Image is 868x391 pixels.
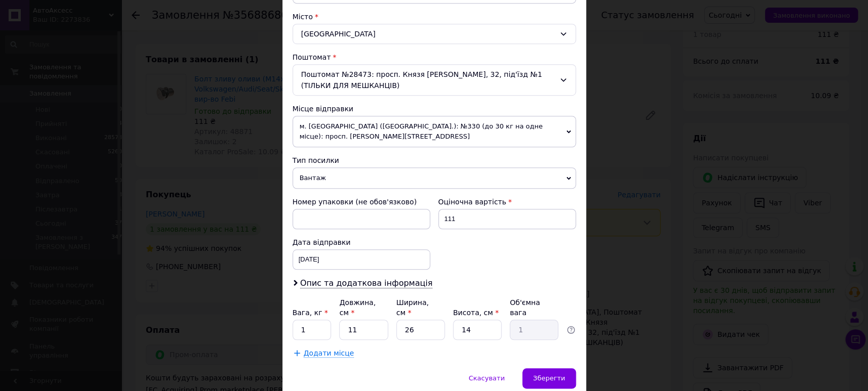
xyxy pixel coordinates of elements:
span: м. [GEOGRAPHIC_DATA] ([GEOGRAPHIC_DATA].): №330 (до 30 кг на одне місце): просп. [PERSON_NAME][ST... [293,116,576,147]
span: Місце відправки [293,105,354,113]
label: Довжина, см [339,298,376,317]
span: Скасувати [469,374,505,382]
label: Ширина, см [396,298,429,317]
div: Місто [293,12,576,22]
div: Номер упаковки (не обов'язково) [293,197,430,207]
label: Вага, кг [293,309,328,317]
span: Вантаж [293,167,576,189]
div: Оціночна вартість [438,197,576,207]
span: Додати місце [304,349,354,358]
div: Дата відправки [293,237,430,247]
div: Об'ємна вага [510,297,558,318]
label: Висота, см [453,309,499,317]
span: Опис та додаткова інформація [300,278,433,288]
div: Поштомат [293,52,576,62]
div: Поштомат №28473: просп. Князя [PERSON_NAME], 32, під'їзд №1 (ТІЛЬКИ ДЛЯ МЕШКАНЦІВ) [293,64,576,96]
div: [GEOGRAPHIC_DATA] [293,24,576,44]
span: Зберегти [533,374,565,382]
span: Тип посилки [293,156,339,164]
